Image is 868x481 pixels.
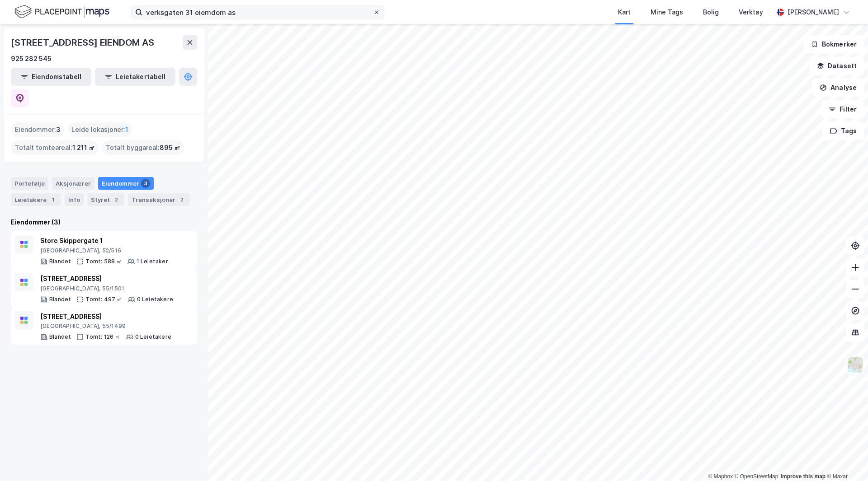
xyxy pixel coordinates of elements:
button: Datasett [809,57,864,75]
button: Eiendomstabell [11,68,91,86]
div: Totalt tomteareal : [11,140,99,155]
img: Z [847,356,864,374]
div: 2 [177,195,186,204]
span: 895 ㎡ [160,142,180,153]
div: 3 [141,179,150,188]
div: [STREET_ADDRESS] [40,273,173,284]
div: Portefølje [11,177,48,190]
div: Styret [87,193,124,206]
span: 3 [56,124,61,135]
div: Kart [618,7,631,18]
div: [GEOGRAPHIC_DATA], 55/1501 [40,285,173,292]
iframe: Chat Widget [823,438,868,481]
div: Blandet [49,296,71,303]
div: Blandet [49,333,71,341]
div: Totalt byggareal : [102,140,184,155]
div: Leide lokasjoner : [68,122,132,137]
div: Verktøy [739,7,763,18]
div: [PERSON_NAME] [788,7,839,18]
div: Tomt: 126 ㎡ [85,333,120,341]
div: Eiendommer [98,177,154,190]
input: Søk på adresse, matrikkel, gårdeiere, leietakere eller personer [142,5,373,19]
div: Store Skippergate 1 [40,235,168,246]
div: 1 Leietaker [137,258,168,265]
div: [STREET_ADDRESS] EIENDOM AS [11,35,156,50]
div: Bolig [703,7,719,18]
div: Tomt: 497 ㎡ [85,296,122,303]
div: Eiendommer : [11,122,64,137]
div: 925 282 545 [11,53,52,64]
button: Filter [821,100,864,118]
div: 2 [112,195,121,204]
div: Transaksjoner [128,193,190,206]
div: Blandet [49,258,71,265]
div: Info [65,193,84,206]
span: 1 [125,124,128,135]
button: Bokmerker [803,35,864,53]
a: Improve this map [781,473,826,480]
div: Eiendommer (3) [11,217,197,228]
button: Tags [822,122,864,140]
span: 1 211 ㎡ [72,142,95,153]
div: Leietakere [11,193,61,206]
button: Analyse [812,79,864,97]
div: 0 Leietakere [137,296,173,303]
div: Mine Tags [651,7,683,18]
a: OpenStreetMap [735,473,778,480]
button: Leietakertabell [95,68,175,86]
div: Aksjonærer [52,177,94,190]
div: [STREET_ADDRESS] [40,311,171,322]
div: Kontrollprogram for chat [823,438,868,481]
div: Tomt: 588 ㎡ [85,258,122,265]
div: 1 [48,195,57,204]
div: 0 Leietakere [135,333,171,341]
div: [GEOGRAPHIC_DATA], 52/516 [40,247,168,254]
div: [GEOGRAPHIC_DATA], 55/1499 [40,322,171,330]
img: logo.f888ab2527a4732fd821a326f86c7f29.svg [14,4,109,20]
a: Mapbox [708,473,733,480]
